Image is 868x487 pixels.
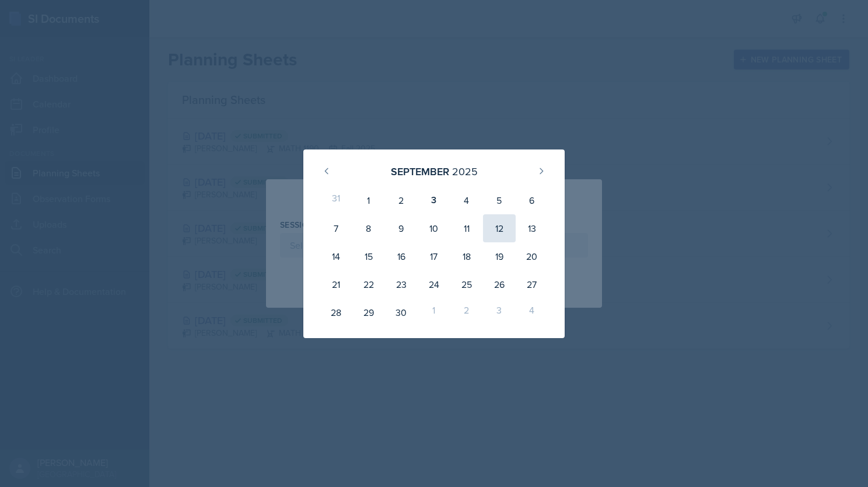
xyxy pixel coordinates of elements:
[352,242,385,270] div: 15
[450,242,483,270] div: 18
[483,214,516,242] div: 12
[385,298,418,326] div: 30
[516,270,548,298] div: 27
[352,298,385,326] div: 29
[385,242,418,270] div: 16
[450,298,483,326] div: 2
[418,214,450,242] div: 10
[352,270,385,298] div: 22
[450,186,483,214] div: 4
[418,242,450,270] div: 17
[320,186,352,214] div: 31
[320,270,352,298] div: 21
[483,270,516,298] div: 26
[516,242,548,270] div: 20
[483,186,516,214] div: 5
[320,298,352,326] div: 28
[450,270,483,298] div: 25
[516,214,548,242] div: 13
[320,242,352,270] div: 14
[450,214,483,242] div: 11
[385,186,418,214] div: 2
[483,298,516,326] div: 3
[516,186,548,214] div: 6
[352,186,385,214] div: 1
[452,164,478,179] div: 2025
[320,214,352,242] div: 7
[352,214,385,242] div: 8
[418,298,450,326] div: 1
[418,186,450,214] div: 3
[418,270,450,298] div: 24
[385,270,418,298] div: 23
[516,298,548,326] div: 4
[483,242,516,270] div: 19
[385,214,418,242] div: 9
[391,164,449,179] div: September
